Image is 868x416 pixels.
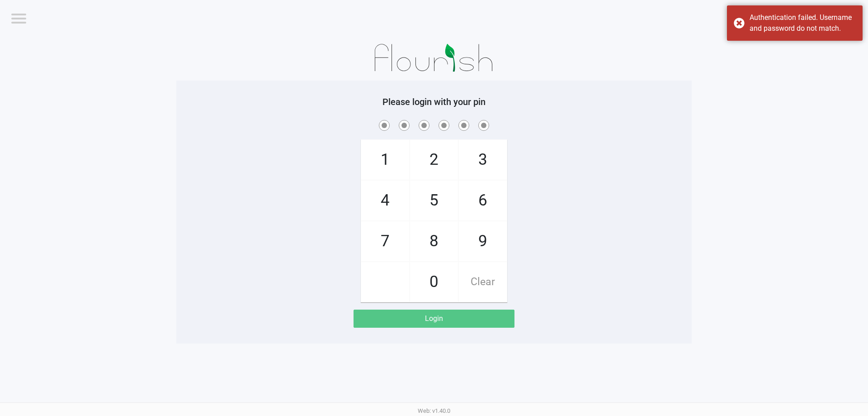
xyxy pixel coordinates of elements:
span: 5 [410,181,458,220]
span: 4 [361,181,409,220]
span: 1 [361,140,409,180]
span: 9 [459,221,507,261]
h5: Please login with your pin [183,96,685,107]
span: Clear [459,262,507,302]
span: 2 [410,140,458,180]
span: 3 [459,140,507,180]
span: 6 [459,181,507,220]
span: 8 [410,221,458,261]
span: 0 [410,262,458,302]
span: Web: v1.40.0 [418,407,450,414]
div: Authentication failed. Username and password do not match. [750,12,856,34]
span: 7 [361,221,409,261]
